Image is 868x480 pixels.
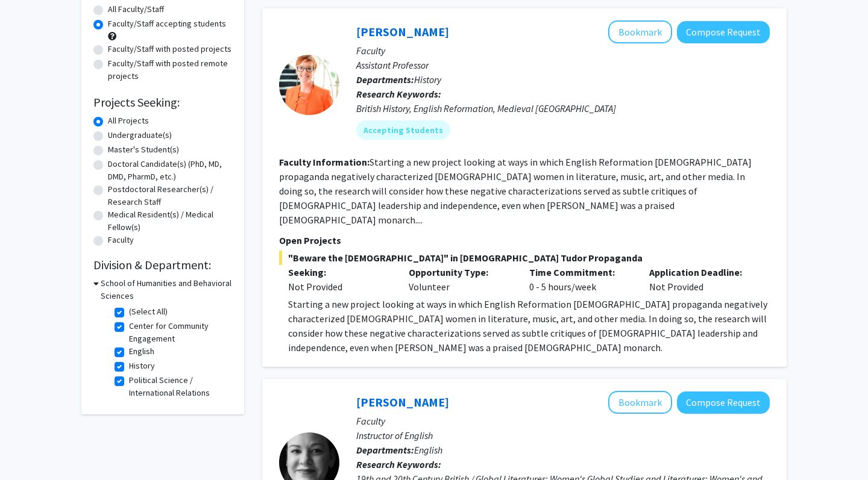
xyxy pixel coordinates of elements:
label: Master's Student(s) [108,143,179,156]
p: Faculty [356,43,770,58]
iframe: Chat [9,426,51,471]
div: Volunteer [400,265,520,294]
p: Starting a new project looking at ways in which English Reformation [DEMOGRAPHIC_DATA] propaganda... [288,297,770,355]
h2: Projects Seeking: [93,95,232,110]
a: [PERSON_NAME] [356,24,449,39]
div: British History, English Reformation, Medieval [GEOGRAPHIC_DATA] [356,101,770,116]
label: Faculty/Staff accepting students [108,17,226,30]
div: 0 - 5 hours/week [520,265,641,294]
label: All Projects [108,114,149,127]
p: Assistant Professor [356,58,770,72]
p: Opportunity Type: [409,265,511,279]
div: Not Provided [288,279,391,294]
p: Seeking: [288,265,391,279]
label: Faculty/Staff with posted projects [108,43,231,55]
label: Faculty/Staff with posted remote projects [108,57,232,83]
button: Add Melissa Richard to Bookmarks [608,391,672,414]
p: Time Commitment: [529,265,632,279]
p: Application Deadline: [649,265,752,279]
b: Research Keywords: [356,88,441,100]
h3: School of Humanities and Behavioral Sciences [101,277,232,302]
mat-chip: Accepting Students [356,120,450,140]
p: Instructor of English [356,428,770,443]
p: Faculty [356,414,770,428]
a: [PERSON_NAME] [356,394,449,410]
label: Medical Resident(s) / Medical Fellow(s) [108,208,232,234]
b: Departments: [356,73,414,86]
label: Postdoctoral Researcher(s) / Research Staff [108,183,232,208]
label: History [129,360,155,372]
span: History [414,73,441,86]
label: Center for Community Engagement [129,320,229,345]
label: (Select All) [129,305,168,318]
button: Add Amanda Allen to Bookmarks [608,20,672,43]
label: All Faculty/Staff [108,3,164,16]
span: English [414,444,442,456]
label: Undergraduate(s) [108,129,172,142]
fg-read-more: Starting a new project looking at ways in which English Reformation [DEMOGRAPHIC_DATA] propaganda... [279,156,752,226]
label: English [129,345,154,358]
b: Departments: [356,444,414,456]
h2: Division & Department: [93,258,232,272]
label: Political Science / International Relations [129,374,229,399]
label: Faculty [108,234,134,246]
button: Compose Request to Amanda Allen [677,21,770,43]
b: Research Keywords: [356,458,441,470]
div: Not Provided [640,265,761,294]
button: Compose Request to Melissa Richard [677,391,770,414]
p: Open Projects [279,233,770,248]
label: Doctoral Candidate(s) (PhD, MD, DMD, PharmD, etc.) [108,158,232,183]
span: "Beware the [DEMOGRAPHIC_DATA]" in [DEMOGRAPHIC_DATA] Tudor Propaganda [279,251,770,265]
b: Faculty Information: [279,156,370,168]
